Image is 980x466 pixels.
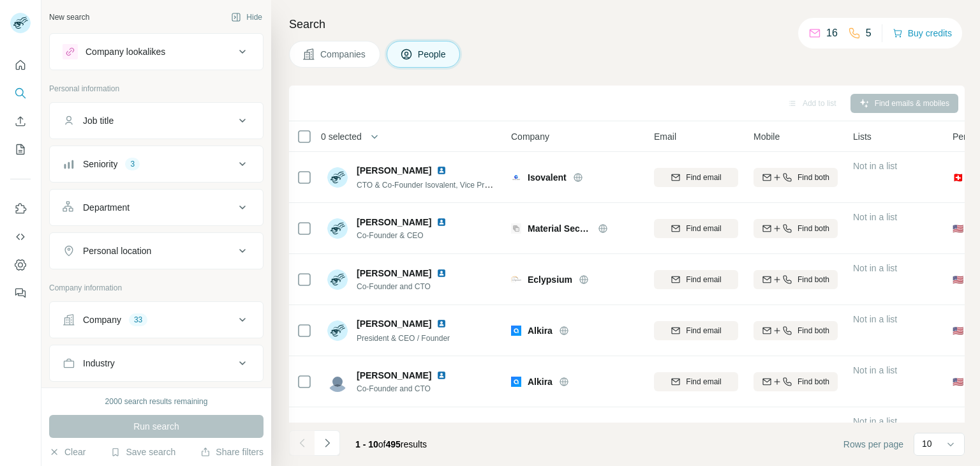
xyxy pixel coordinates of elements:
button: Use Surfe on LinkedIn [10,197,31,220]
button: Company33 [50,304,263,335]
button: Save search [110,446,175,458]
span: Co-Founder & CEO [357,230,452,241]
span: [PERSON_NAME] [357,317,431,330]
p: 5 [866,26,872,41]
img: Avatar [327,269,348,290]
span: Find both [798,223,829,234]
button: Find both [754,372,838,391]
div: 33 [129,314,147,326]
img: Logo of Eclypsium [511,274,521,285]
span: Email [654,130,676,143]
span: Not in a list [853,161,897,171]
div: Seniority [83,158,117,170]
button: Find email [654,219,738,238]
img: LinkedIn logo [436,165,447,176]
span: Find email [686,223,721,234]
span: Find both [798,325,829,336]
img: LinkedIn logo [436,370,447,380]
img: Avatar [327,218,348,239]
span: Rows per page [843,438,903,451]
span: Co-Founder and CTO [357,281,452,292]
p: Company information [49,282,264,294]
button: Feedback [10,282,31,304]
img: Avatar [327,423,348,443]
img: Avatar [327,167,348,188]
span: Find email [686,274,721,285]
span: [PERSON_NAME] [357,216,431,229]
img: Logo of Material Security [511,223,521,234]
button: Dashboard [10,253,31,276]
span: Not in a list [853,314,897,324]
div: Company [83,313,121,326]
span: Find email [686,376,721,387]
img: LinkedIn logo [436,319,447,329]
p: Personal information [49,83,264,94]
button: Industry [50,348,263,379]
button: Find both [754,168,838,187]
img: Logo of Isovalent [511,172,521,183]
button: Enrich CSV [10,110,31,133]
div: Industry [83,357,115,370]
img: Avatar [327,320,348,341]
div: Job title [83,114,114,127]
p: 10 [922,437,932,450]
button: Find email [654,372,738,391]
span: Co-Founder and CTO [357,383,452,395]
span: President & CEO / Founder [357,334,450,343]
span: Find email [686,172,721,183]
span: [PERSON_NAME] [357,369,431,382]
button: Share filters [200,446,264,458]
span: Isovalent [528,171,567,184]
img: LinkedIn logo [436,268,447,278]
img: Logo of Alkira [511,377,521,387]
button: Find email [654,321,738,340]
span: Not in a list [853,212,897,222]
img: Avatar [327,372,348,392]
button: My lists [10,138,31,161]
span: Not in a list [853,365,897,375]
span: Material Security [528,222,591,235]
img: LinkedIn logo [436,421,447,432]
div: New search [49,11,89,23]
button: Seniority3 [50,149,263,179]
div: Department [83,201,130,214]
span: results [355,439,427,449]
button: Job title [50,105,263,136]
span: People [418,48,447,61]
span: 🇺🇸 [953,273,963,286]
p: 16 [826,26,838,41]
img: Logo of Alkira [511,326,521,336]
span: Alkira [528,375,553,388]
button: Hide [222,8,271,27]
button: Find both [754,270,838,289]
span: of [378,439,386,449]
span: Not in a list [853,263,897,273]
button: Navigate to next page [315,430,340,456]
div: Personal location [83,244,151,257]
span: Lists [853,130,872,143]
span: 495 [386,439,401,449]
span: Company [511,130,549,143]
span: 🇺🇸 [953,375,963,388]
button: Buy credits [893,24,952,42]
span: Not in a list [853,416,897,426]
span: Eclypsium [528,273,572,286]
button: Use Surfe API [10,225,31,248]
span: CTO & Co-Founder Isovalent, Vice President Security Cisco [357,179,560,190]
button: Company lookalikes [50,36,263,67]
h4: Search [289,15,965,33]
span: Companies [320,48,367,61]
button: Clear [49,446,85,458]
div: 2000 search results remaining [105,396,208,407]
span: Find both [798,376,829,387]
span: Mobile [754,130,780,143]
span: 🇨🇭 [953,171,963,184]
button: Personal location [50,236,263,266]
div: 3 [125,158,140,170]
span: Alkira [528,324,553,337]
span: 🇺🇸 [953,222,963,235]
span: 🇺🇸 [953,324,963,337]
span: [PERSON_NAME] [357,420,431,433]
button: Search [10,82,31,105]
button: Find email [654,168,738,187]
